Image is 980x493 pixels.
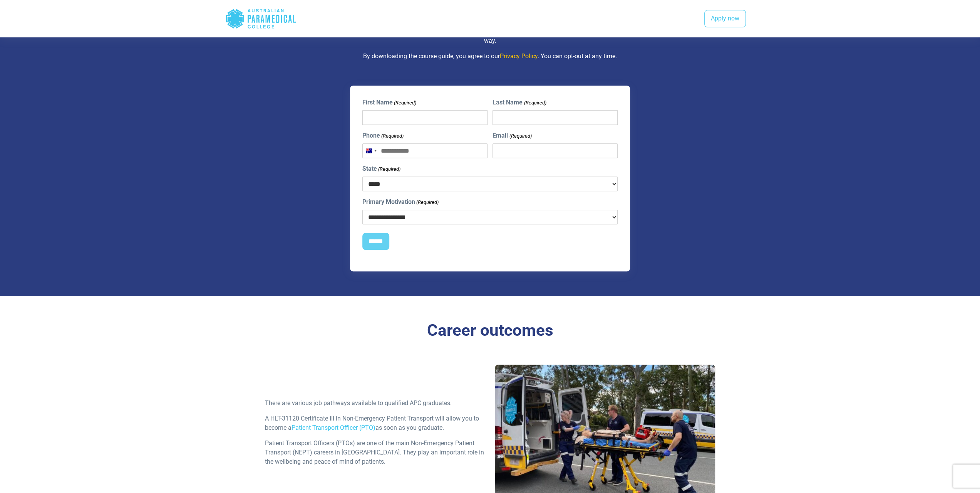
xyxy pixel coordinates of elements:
label: Email [493,131,531,140]
span: (Required) [380,132,404,140]
a: Privacy Policy [500,52,538,60]
label: Last Name [493,98,546,107]
span: (Required) [393,99,416,107]
label: State [362,164,400,173]
span: (Required) [509,132,532,140]
label: First Name [362,98,416,107]
a: Patient Transport Officer (PTO) [291,424,375,431]
span: (Required) [415,199,439,206]
h3: Career outcomes [265,321,715,340]
a: Apply now [704,10,746,28]
p: Patient Transport Officers (PTOs) are one of the main Non-Emergency Patient Transport (NEPT) care... [265,439,486,466]
p: There are various job pathways available to qualified APC graduates. [265,399,486,408]
span: (Required) [377,165,400,173]
p: By downloading the course guide, you agree to our . You can opt-out at any time. [265,52,715,61]
p: A HLT-31120 Certificate III in Non-Emergency Patient Transport will allow you to become a as soon... [265,414,486,432]
div: Australian Paramedical College [225,6,297,31]
button: Selected country [363,144,379,158]
label: Phone [362,131,404,140]
span: (Required) [523,99,546,107]
label: Primary Motivation [362,197,439,207]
